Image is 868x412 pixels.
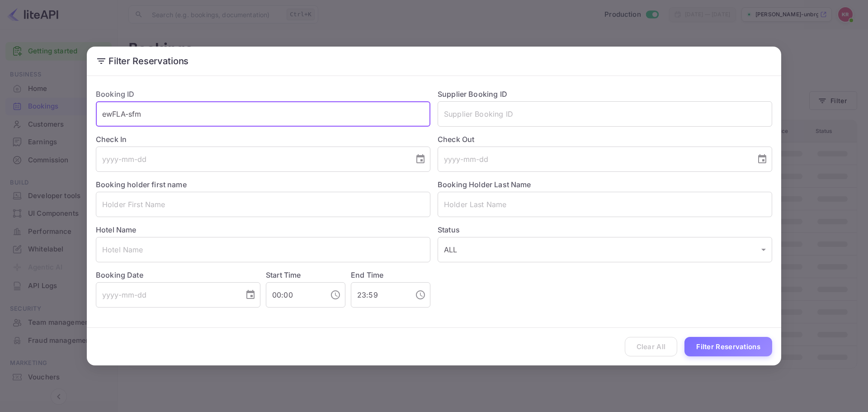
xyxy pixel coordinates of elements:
[351,270,383,279] label: End Time
[96,270,260,280] label: Booking Date
[96,90,135,99] label: Booking ID
[438,147,750,172] input: yyyy-mm-dd
[438,192,772,217] input: Holder Last Name
[438,237,772,262] div: ALL
[438,224,772,235] label: Status
[87,47,781,76] h2: Filter Reservations
[96,237,430,262] input: Hotel Name
[438,90,507,99] label: Supplier Booking ID
[266,282,323,308] input: hh:mm
[753,150,771,168] button: Choose date
[438,101,772,127] input: Supplier Booking ID
[684,337,772,356] button: Filter Reservations
[438,180,531,189] label: Booking Holder Last Name
[96,101,430,127] input: Booking ID
[96,225,137,234] label: Hotel Name
[411,286,429,304] button: Choose time, selected time is 11:59 PM
[351,282,408,308] input: hh:mm
[96,180,187,189] label: Booking holder first name
[96,134,430,145] label: Check In
[96,282,238,308] input: yyyy-mm-dd
[96,147,408,172] input: yyyy-mm-dd
[326,286,344,304] button: Choose time, selected time is 12:00 AM
[411,150,429,168] button: Choose date
[241,286,259,304] button: Choose date
[96,192,430,217] input: Holder First Name
[266,270,301,279] label: Start Time
[438,134,772,145] label: Check Out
